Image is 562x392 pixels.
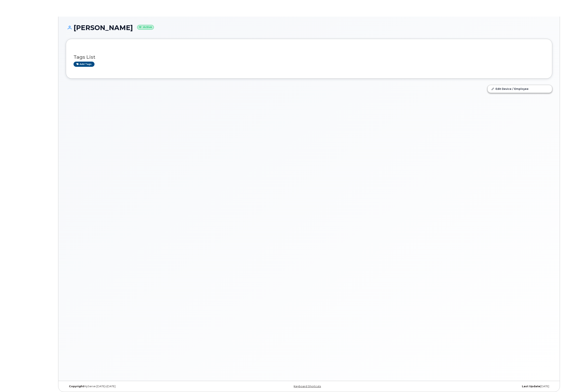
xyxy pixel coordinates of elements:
div: MyServe [DATE]–[DATE] [66,385,228,388]
small: Active [137,25,154,30]
h3: Tags List [74,55,545,60]
h1: [PERSON_NAME] [66,24,552,31]
a: Edit Device / Employee [488,85,552,93]
div: [DATE] [390,385,552,388]
a: Keyboard Shortcuts [294,385,321,388]
strong: Copyright [69,385,84,388]
strong: Last Update [522,385,540,388]
a: Add tags [74,62,94,67]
